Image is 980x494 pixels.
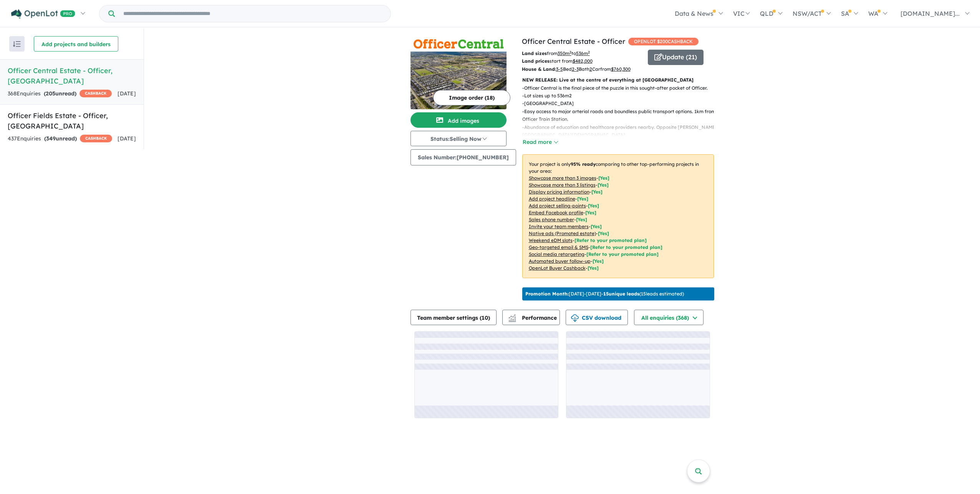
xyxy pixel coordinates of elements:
[529,210,583,215] u: Embed Facebook profile
[577,196,588,202] span: [ Yes ]
[529,217,574,222] u: Sales phone number
[529,203,586,209] u: Add project selling-points
[46,135,56,142] span: 349
[529,251,584,257] u: Social media retargeting
[411,131,507,146] button: Status:Selling Now
[8,65,136,86] h5: Officer Central Estate - Officer , [GEOGRAPHIC_DATA]
[598,182,609,188] span: [ Yes ]
[522,58,550,64] b: Land prices
[634,310,704,325] button: All enquiries (368)
[571,314,579,322] img: download icon
[522,154,714,278] p: Your project is only comparing to other top-performing projects in your area: - - - - - - - - - -...
[411,112,507,128] button: Add images
[590,244,662,250] span: [Refer to your promoted plan]
[574,237,647,243] span: [Refer to your promoted plan]
[525,291,569,297] b: Promotion Month:
[8,134,112,144] div: 437 Enquir ies
[529,175,596,181] u: Showcase more than 3 images
[529,237,573,243] u: Weekend eDM slots
[598,230,609,236] span: [Yes]
[79,90,112,97] span: CASHBACK
[411,52,507,109] img: Officer Central Estate - Officer
[522,66,556,72] b: House & Land:
[628,38,699,45] span: OPENLOT $ 200 CASHBACK
[529,196,575,202] u: Add project headline
[433,90,510,105] button: Image order (18)
[522,76,714,84] p: NEW RELEASE: Live at the centre of everything at [GEOGRAPHIC_DATA]
[558,50,571,56] u: 350 m
[44,90,76,97] strong: ( unread)
[522,57,642,65] p: start from
[591,189,603,195] span: [ Yes ]
[576,50,590,56] u: 536 m
[522,108,720,123] p: - Easy access to major arterial roads and boundless public transport options. 1km from Officer Tr...
[116,5,389,22] input: Try estate name, suburb, builder or developer
[482,314,488,321] span: 10
[586,251,659,257] span: [Refer to your promoted plan]
[901,10,960,17] span: [DOMAIN_NAME]...
[34,36,118,52] button: Add projects and builders
[522,50,547,56] b: Land sizes
[80,135,112,142] span: CASHBACK
[522,92,720,100] p: - Lot sizes up to 536m2
[46,90,55,97] span: 205
[569,50,571,54] sup: 2
[588,265,599,271] span: [Yes]
[573,58,593,64] u: $ 482,000
[8,110,136,131] h5: Officer Fields Estate - Officer , [GEOGRAPHIC_DATA]
[411,149,516,165] button: Sales Number:[PHONE_NUMBER]
[414,39,503,48] img: Officer Central Estate - Officer Logo
[508,314,515,319] img: line-chart.svg
[571,50,590,56] span: to
[11,9,75,19] img: Openlot PRO Logo White
[508,317,516,322] img: bar-chart.svg
[522,100,720,107] p: - [GEOGRAPHIC_DATA]
[603,291,639,297] b: 15 unique leads
[502,310,560,325] button: Performance
[522,84,720,92] p: - Officer Central is the final piece of the puzzle in this sought-after pocket of Officer.
[44,135,77,142] strong: ( unread)
[522,65,642,73] p: Bed Bath Car from
[588,50,590,54] sup: 2
[529,230,596,236] u: Native ads (Promoted estate)
[118,90,136,97] span: [DATE]
[598,175,609,181] span: [ Yes ]
[611,66,631,72] u: $ 760,300
[411,36,507,109] a: Officer Central Estate - Officer LogoOfficer Central Estate - Officer
[576,217,587,222] span: [ Yes ]
[510,314,557,321] span: Performance
[529,258,591,264] u: Automated buyer follow-up
[522,138,558,147] button: Read more
[529,182,596,188] u: Showcase more than 3 listings
[522,37,625,46] a: Officer Central Estate - Officer
[525,290,684,297] p: [DATE] - [DATE] - ( 15 leads estimated)
[529,189,589,195] u: Display pricing information
[593,258,604,264] span: [Yes]
[529,265,586,271] u: OpenLot Buyer Cashback
[566,310,628,325] button: CSV download
[522,123,720,139] p: - Abundance of education and healthcare providers nearby. Opposite [PERSON_NAME][GEOGRAPHIC_DATA]...
[13,41,21,47] img: sort.svg
[589,66,592,72] u: 2
[411,310,497,325] button: Team member settings (10)
[529,224,589,229] u: Invite your team members
[522,50,642,57] p: from
[529,244,588,250] u: Geo-targeted email & SMS
[585,210,596,215] span: [ Yes ]
[118,135,136,142] span: [DATE]
[8,89,112,98] div: 368 Enquir ies
[556,66,563,72] u: 3-5
[572,66,579,72] u: 2-3
[591,224,602,229] span: [ Yes ]
[588,203,599,209] span: [ Yes ]
[571,161,596,167] b: 95 % ready
[648,50,704,65] button: Update (21)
